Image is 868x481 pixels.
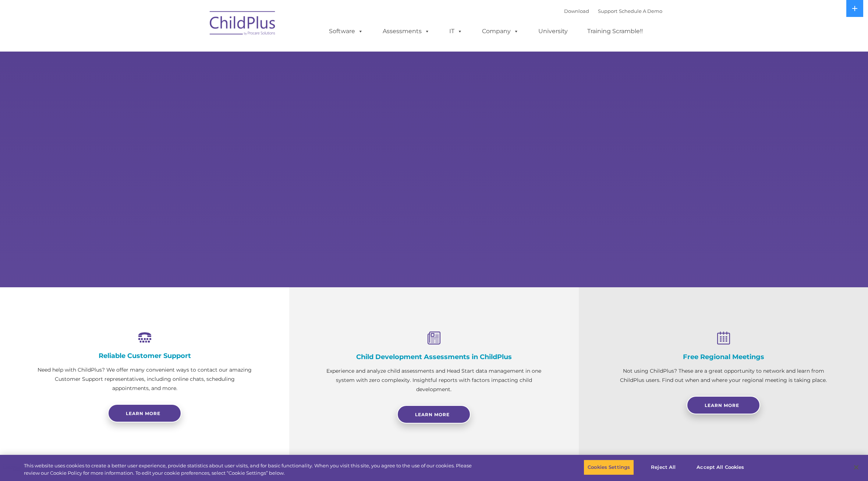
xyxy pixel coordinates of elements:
[564,8,662,14] font: |
[415,412,450,417] span: Learn More
[848,459,864,475] button: Close
[326,366,542,394] p: Experience and analyze child assessments and Head Start data management in one system with zero c...
[531,24,575,39] a: University
[375,24,437,39] a: Assessments
[326,353,542,361] h4: Child Development Assessments in ChildPlus
[24,462,477,477] div: This website uses cookies to create a better user experience, provide statistics about user visit...
[580,24,650,39] a: Training Scramble!!
[475,24,526,39] a: Company
[619,8,662,14] a: Schedule A Demo
[126,411,160,416] span: Learn more
[687,396,760,414] a: Learn More
[584,460,634,475] button: Cookies Settings
[692,460,748,475] button: Accept All Cookies
[37,365,252,393] p: Need help with ChildPlus? We offer many convenient ways to contact our amazing Customer Support r...
[705,403,739,408] span: Learn More
[442,24,470,39] a: IT
[564,8,589,14] a: Download
[616,353,831,361] h4: Free Regional Meetings
[37,352,252,360] h4: Reliable Customer Support
[322,24,371,39] a: Software
[640,460,686,475] button: Reject All
[397,405,471,424] a: Learn More
[206,6,280,43] img: ChildPlus by Procare Solutions
[598,8,617,14] a: Support
[616,366,831,385] p: Not using ChildPlus? These are a great opportunity to network and learn from ChildPlus users. Fin...
[108,404,181,422] a: Learn more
